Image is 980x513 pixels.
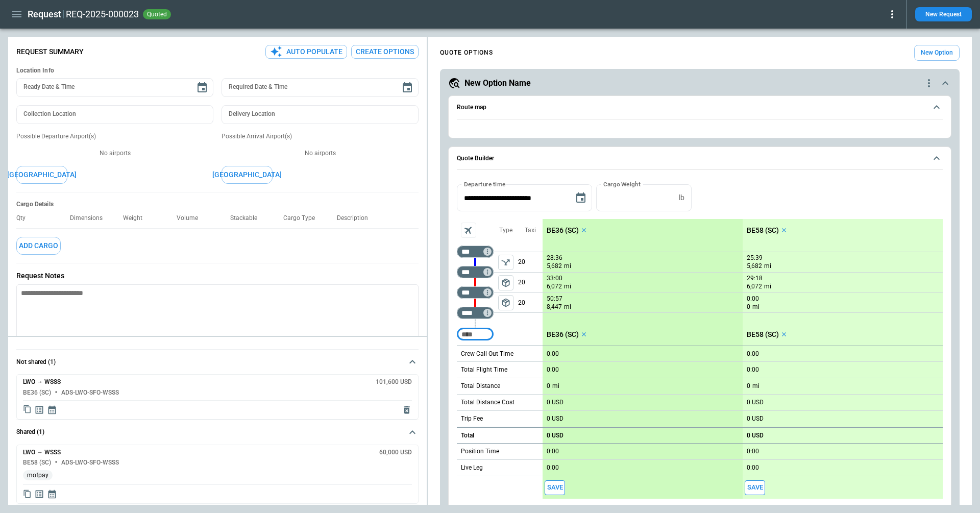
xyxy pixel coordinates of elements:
p: Request Summary [16,47,84,56]
h6: BE36 (SC) [23,389,51,396]
p: 0:00 [547,350,559,358]
h6: ADS-LWO-SFO-WSSS [61,459,119,466]
p: 0 USD [547,399,563,406]
h6: Quote Builder [457,155,494,162]
h4: QUOTE OPTIONS [440,51,493,55]
p: mi [752,382,759,390]
h6: ADS-LWO-SFO-WSSS [61,389,119,396]
p: 0:00 [547,448,559,455]
span: Type of sector [498,275,513,290]
h6: Cargo Details [16,201,419,208]
button: Create Options [351,45,419,59]
p: 20 [518,293,543,312]
p: No airports [16,149,213,158]
p: mi [764,262,771,271]
span: mofpay [23,472,53,479]
p: 50:57 [547,295,562,303]
span: package_2 [501,298,511,308]
button: Route map [457,96,943,119]
button: New Option Namequote-option-actions [448,77,951,89]
p: mi [564,303,571,311]
span: Save this aircraft quote and copy details to clipboard [545,480,565,495]
span: Display detailed quote content [34,405,44,415]
button: Save [545,480,565,495]
p: mi [564,262,571,271]
button: [GEOGRAPHIC_DATA] [16,166,67,184]
p: BE36 (SC) [547,226,579,235]
p: 8,447 [547,303,562,311]
p: 0:00 [747,366,759,374]
p: mi [564,282,571,291]
p: Description [337,214,376,222]
p: Stackable [230,214,265,222]
button: Add Cargo [16,237,61,255]
h6: Location Info [16,67,419,75]
p: mi [752,303,759,311]
h6: BE58 (SC) [23,459,51,466]
p: BE58 (SC) [747,226,779,235]
h5: New Option Name [464,78,531,89]
div: Too short [457,328,494,340]
div: Not shared (1) [16,445,419,504]
button: Auto Populate [265,45,347,59]
span: Type of sector [498,295,513,310]
button: Choose date, selected date is Aug 8, 2025 [571,188,591,208]
div: Too short [457,266,494,278]
p: mi [764,282,771,291]
p: 5,682 [747,262,762,271]
p: 0 [747,382,750,390]
h6: LWO → WSSS [23,449,61,456]
p: Trip Fee [461,414,483,423]
div: Too short [457,286,494,299]
h6: LWO → WSSS [23,379,61,385]
div: scrollable content [543,219,943,499]
p: Total Distance [461,382,500,390]
p: 0:00 [747,464,759,472]
span: Display quote schedule [47,405,57,415]
p: 0 USD [747,399,764,406]
button: left aligned [498,255,513,270]
span: Delete quote [402,405,412,415]
p: 28:36 [547,254,562,262]
span: Display detailed quote content [34,489,44,499]
span: Copy quote content [23,489,32,499]
p: Live Leg [461,463,483,472]
div: Too short [457,246,494,258]
p: 0 USD [747,415,764,423]
p: BE36 (SC) [547,330,579,339]
p: 0 [747,303,750,311]
label: Cargo Weight [603,180,641,188]
button: left aligned [498,275,513,290]
p: Total Distance Cost [461,398,514,407]
span: quoted [145,11,169,18]
h6: Shared (1) [16,429,44,435]
button: Choose date [192,78,212,98]
p: 0:00 [547,366,559,374]
p: No airports [222,149,419,158]
div: Not shared (1) [16,374,419,419]
button: Quote Builder [457,147,943,170]
p: Possible Departure Airport(s) [16,132,213,141]
p: Volume [177,214,206,222]
p: 0 [547,382,550,390]
p: 0:00 [747,295,759,303]
p: 6,072 [547,282,562,291]
p: Total Flight Time [461,365,507,374]
label: Departure time [464,180,506,188]
span: package_2 [501,278,511,288]
p: 0:00 [747,350,759,358]
p: Type [499,226,512,235]
button: [GEOGRAPHIC_DATA] [222,166,273,184]
p: 0 USD [747,432,764,439]
p: 20 [518,252,543,272]
span: Display quote schedule [47,489,57,499]
p: mi [552,382,559,390]
p: Dimensions [70,214,111,222]
span: Aircraft selection [461,223,476,238]
p: 29:18 [747,275,763,282]
button: Save [745,480,765,495]
p: Weight [123,214,151,222]
button: Not shared (1) [16,350,419,374]
p: lb [679,193,684,202]
p: 5,682 [547,262,562,271]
